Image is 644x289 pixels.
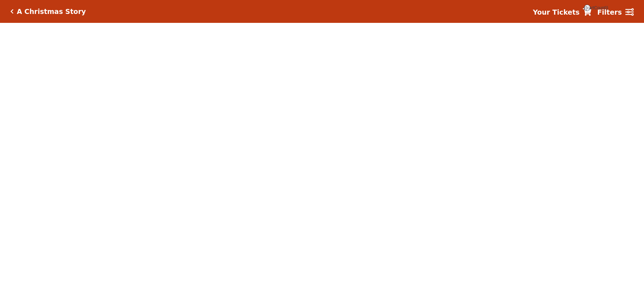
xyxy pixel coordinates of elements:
[533,8,580,16] strong: Your Tickets
[17,8,86,16] h5: A Christmas Story
[597,8,622,16] strong: Filters
[10,9,14,14] a: Click here to go back to filters
[584,5,590,11] span: {{cartCount}}
[597,7,634,18] a: Filters
[533,7,591,18] a: Your Tickets {{cartCount}}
